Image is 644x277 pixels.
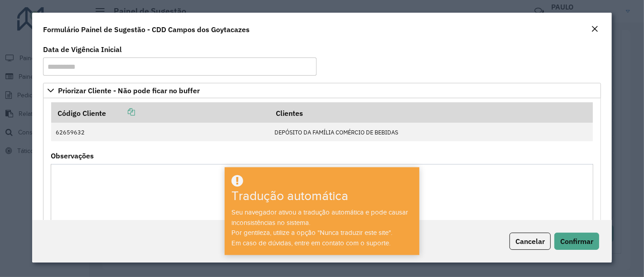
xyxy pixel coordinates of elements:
[106,107,135,116] a: Copiar
[56,129,85,136] font: 62659632
[515,237,545,246] font: Cancelar
[43,25,250,34] font: Formulário Painel de Sugestão - CDD Campos dos Goytacazes
[560,237,593,246] font: Confirmar
[231,209,408,226] font: Seu navegador ativou a tradução automática e pode causar inconsistências no sistema.
[43,98,601,252] div: Priorizar Cliente - Não pode ficar no buffer
[231,239,390,247] font: Em caso de dúvidas, entre em contato com o suporte.
[51,151,94,160] font: Observações
[554,233,599,250] button: Confirmar
[231,189,348,203] font: Tradução automática
[43,45,122,54] font: Data de Vigência Inicial
[58,109,106,118] font: Código Cliente
[274,129,398,136] font: DEPÓSITO DA FAMÍLIA COMÉRCIO DE BEBIDAS
[43,83,601,98] a: Priorizar Cliente - Não pode ficar no buffer
[591,25,598,33] em: Fechar
[509,233,551,250] button: Cancelar
[231,229,392,236] font: Por gentileza, utilize a opção "Nunca traduzir este site".
[276,109,303,118] font: Clientes
[58,86,200,95] font: Priorizar Cliente - Não pode ficar no buffer
[588,24,601,35] button: Fechar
